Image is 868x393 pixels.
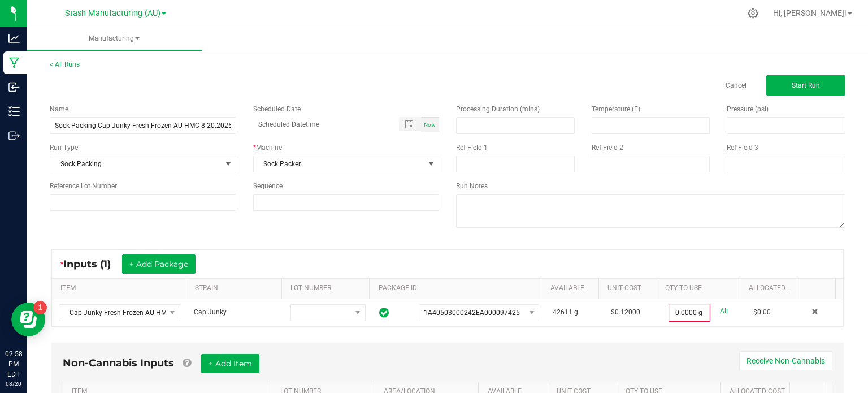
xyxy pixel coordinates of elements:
span: Cap Junky-Fresh Frozen-AU-HM [59,305,166,321]
iframe: Resource center unread badge [33,301,47,314]
a: Add Non-Cannabis items that were also consumed in the run (e.g. gloves and packaging); Also add N... [183,357,191,369]
span: Stash Manufacturing (AU) [65,8,160,18]
a: LOT NUMBERSortable [290,284,365,293]
span: Run Notes [456,182,488,190]
a: Manufacturing [27,27,202,51]
span: Reference Lot Number [50,182,117,190]
a: QTY TO USESortable [665,284,736,293]
inline-svg: Inbound [8,81,20,93]
span: Non-Cannabis Inputs [63,357,174,369]
span: Manufacturing [27,34,202,44]
button: Receive Non-Cannabis [739,351,832,370]
span: Sock Packer [254,156,425,172]
span: $0.12000 [611,308,640,316]
div: Manage settings [746,8,760,19]
inline-svg: Analytics [8,33,20,44]
span: Temperature (F) [592,105,640,113]
inline-svg: Inventory [8,106,20,117]
a: < All Runs [50,61,80,68]
a: All [720,304,728,319]
a: Cancel [726,81,747,90]
span: g [574,308,578,316]
span: Sequence [253,182,283,190]
span: Start Run [792,81,820,89]
span: $0.00 [753,308,771,316]
iframe: Resource center [11,303,45,336]
span: 42611 [553,308,572,316]
span: Machine [256,144,282,152]
span: In Sync [379,306,389,319]
span: Pressure (psi) [727,105,769,113]
span: 1A40503000242EA000097425 [424,309,520,317]
span: Hi, [PERSON_NAME]! [773,8,847,18]
inline-svg: Outbound [8,130,20,141]
button: + Add Package [122,254,196,274]
span: Processing Duration (mins) [456,105,540,113]
span: Ref Field 3 [727,144,758,152]
span: Sock Packing [50,156,222,172]
span: Inputs (1) [63,258,122,270]
span: Ref Field 2 [592,144,623,152]
p: 08/20 [5,379,22,388]
span: Run Type [50,142,78,153]
a: AVAILABLESortable [550,284,594,293]
span: NO DATA FOUND [419,304,539,321]
a: ITEMSortable [60,284,181,293]
inline-svg: Manufacturing [8,57,20,68]
a: Sortable [806,284,831,293]
span: Scheduled Date [253,105,301,113]
button: Start Run [766,75,845,96]
span: Toggle popup [399,117,421,131]
a: Unit CostSortable [607,284,652,293]
span: Cap Junky [194,308,227,316]
a: PACKAGE IDSortable [379,284,537,293]
p: 02:58 PM EDT [5,349,22,379]
a: Allocated CostSortable [749,284,793,293]
span: Ref Field 1 [456,144,488,152]
button: + Add Item [201,354,259,373]
input: Scheduled Datetime [253,117,388,131]
span: Now [424,122,436,128]
span: Name [50,105,68,113]
a: STRAINSortable [195,284,277,293]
